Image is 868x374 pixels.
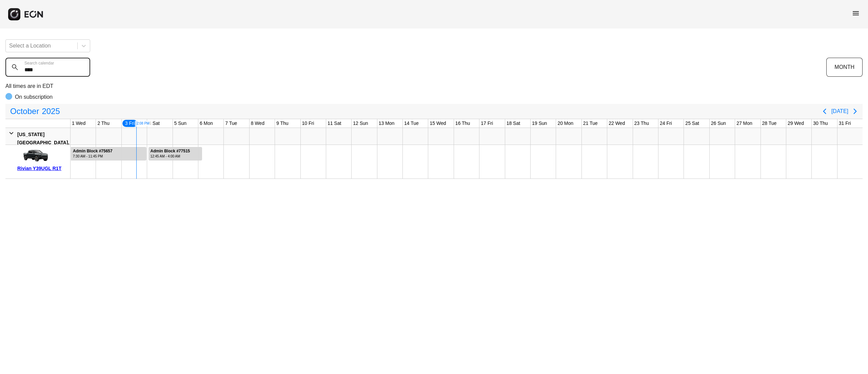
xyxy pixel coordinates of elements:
div: Rivian Y39UGL R1T [17,164,68,172]
div: 5 Sun [173,119,188,128]
div: [US_STATE][GEOGRAPHIC_DATA], [GEOGRAPHIC_DATA] [17,130,69,155]
div: Rented for 3 days by Admin Block Current status is rental [148,145,203,161]
div: 8 Wed [250,119,266,128]
div: 30 Thu [812,119,829,128]
div: 10 Fri [301,119,316,128]
div: 31 Fri [837,119,852,128]
div: 7 Tue [224,119,238,128]
div: 23 Thu [633,119,650,128]
button: [DATE] [831,105,848,117]
div: 6 Mon [198,119,214,128]
span: October [9,105,40,118]
div: Admin Block #77515 [151,149,190,154]
button: MONTH [826,58,863,77]
div: 16 Thu [454,119,471,128]
div: 26 Sun [710,119,727,128]
div: 20 Mon [556,119,575,128]
label: Search calendar [24,60,54,66]
div: 17 Fri [479,119,494,128]
div: 7:30 AM - 11:45 PM [73,154,113,159]
div: 15 Wed [428,119,447,128]
div: 4 Sat [147,119,161,128]
button: Previous page [818,105,831,118]
button: October2025 [6,105,64,118]
div: 29 Wed [786,119,805,128]
div: 12:45 AM - 4:00 AM [151,154,190,159]
img: car [17,147,51,164]
p: All times are in EDT [5,82,863,90]
div: 9 Thu [275,119,290,128]
span: menu [852,9,860,17]
button: Next page [848,105,862,118]
div: 3 Fri [122,119,138,128]
div: Admin Block #75657 [73,149,113,154]
div: Rented for 7 days by Admin Block Current status is rental [71,145,147,161]
div: 1 Wed [71,119,87,128]
div: 18 Sat [505,119,521,128]
div: 25 Sat [684,119,700,128]
div: 19 Sun [531,119,548,128]
div: 12 Sun [352,119,369,128]
div: 24 Fri [658,119,673,128]
div: 28 Tue [761,119,778,128]
p: On subscription [15,93,53,101]
span: 2025 [40,105,61,118]
div: 27 Mon [735,119,754,128]
div: 11 Sat [326,119,342,128]
div: 22 Wed [607,119,626,128]
div: 13 Mon [377,119,396,128]
div: 21 Tue [582,119,599,128]
div: 2 Thu [96,119,111,128]
div: 14 Tue [403,119,420,128]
